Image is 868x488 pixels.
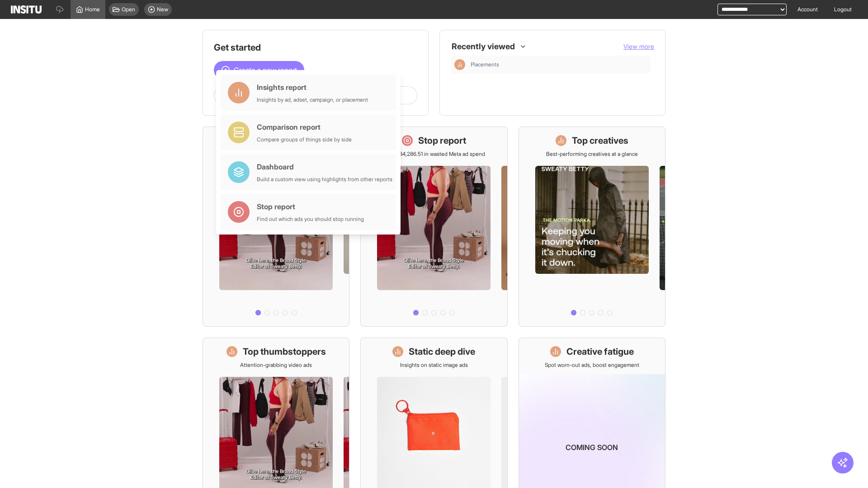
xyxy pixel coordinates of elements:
[471,61,499,68] span: Placements
[623,42,654,51] button: View more
[546,150,638,158] p: Best-performing creatives at a glance
[400,361,468,369] p: Insights on static image ads
[409,345,475,358] h1: Static deep dive
[383,150,485,158] p: Save £34,286.51 in wasted Meta ad spend
[214,61,304,79] button: Create a new report
[11,5,42,14] img: Logo
[85,6,100,13] span: Home
[257,201,364,212] div: Stop report
[257,216,364,223] div: Find out which ads you should stop running
[157,6,168,13] span: New
[122,6,135,13] span: Open
[257,82,368,93] div: Insights report
[623,42,654,50] span: View more
[471,61,647,68] span: Placements
[360,127,507,327] a: Stop reportSave £34,286.51 in wasted Meta ad spend
[257,161,392,172] div: Dashboard
[454,59,465,70] div: Insights
[203,127,349,327] a: What's live nowSee all active ads instantly
[214,41,417,54] h1: Get started
[240,361,312,369] p: Attention-grabbing video ads
[234,65,297,75] span: Create a new report
[257,136,352,143] div: Compare groups of things side by side
[418,134,466,147] h1: Stop report
[257,122,352,132] div: Comparison report
[257,96,368,103] div: Insights by ad, adset, campaign, or placement
[243,345,326,358] h1: Top thumbstoppers
[519,127,665,327] a: Top creativesBest-performing creatives at a glance
[257,176,392,183] div: Build a custom view using highlights from other reports
[572,134,628,147] h1: Top creatives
